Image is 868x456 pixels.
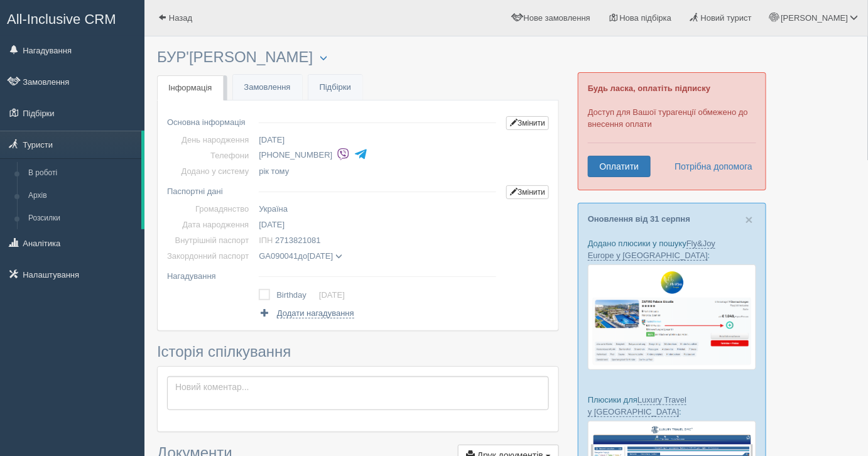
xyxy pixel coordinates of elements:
a: Підбірки [308,75,362,100]
td: Birthday [276,286,319,304]
p: Плюсики для : [588,394,756,418]
span: × [746,212,753,227]
td: Додано у систему [167,163,254,179]
span: [DATE] [259,220,285,229]
a: [DATE] [319,290,345,300]
h3: БУР'[PERSON_NAME] [157,49,559,66]
h3: Історія спілкування [157,344,559,360]
span: [PERSON_NAME] [781,13,848,23]
span: Нова підбірка [620,13,672,23]
img: viber-colored.svg [337,148,350,161]
span: 2713821081 [275,236,320,245]
a: Оновлення від 31 серпня [588,214,690,224]
button: Close [746,213,753,226]
a: Fly&Joy Europe у [GEOGRAPHIC_DATA] [588,239,715,261]
span: All-Inclusive CRM [7,11,116,27]
b: Будь ласка, оплатіть підписку [588,84,710,93]
span: Додати нагадування [277,308,354,318]
span: GA090041 [259,251,298,261]
td: Внутрішній паспорт [167,232,254,248]
td: [DATE] [254,132,501,148]
img: fly-joy-de-proposal-crm-for-travel-agency.png [588,264,756,370]
a: Архів [23,185,141,207]
td: Нагадування [167,264,254,284]
a: Розсилки [23,207,141,230]
a: Додати нагадування [259,307,354,319]
td: Телефони [167,148,254,163]
a: Змінити [506,185,549,199]
td: Основна інформація [167,110,254,132]
span: Нове замовлення [524,13,590,23]
td: Дата народження [167,217,254,232]
a: Luxury Travel у [GEOGRAPHIC_DATA] [588,395,686,417]
a: Замовлення [233,75,302,100]
span: Новий турист [701,13,752,23]
img: telegram-colored-4375108.svg [354,148,367,161]
span: рік тому [259,166,289,176]
a: Потрібна допомога [666,156,753,177]
li: [PHONE_NUMBER] [259,146,501,164]
td: День народження [167,132,254,148]
a: В роботі [23,162,141,185]
span: Назад [169,13,192,23]
a: Змінити [506,116,549,130]
span: Інформація [168,83,212,92]
span: до [259,251,342,261]
a: Інформація [157,75,224,101]
a: All-Inclusive CRM [1,1,144,35]
td: Паспортні дані [167,179,254,201]
td: Закордонний паспорт [167,248,254,264]
td: Україна [254,201,501,217]
span: [DATE] [307,251,333,261]
td: Громадянство [167,201,254,217]
a: Оплатити [588,156,651,177]
p: Додано плюсики у пошуку : [588,237,756,261]
span: ІПН [259,236,273,245]
div: Доступ для Вашої турагенції обмежено до внесення оплати [578,72,766,190]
